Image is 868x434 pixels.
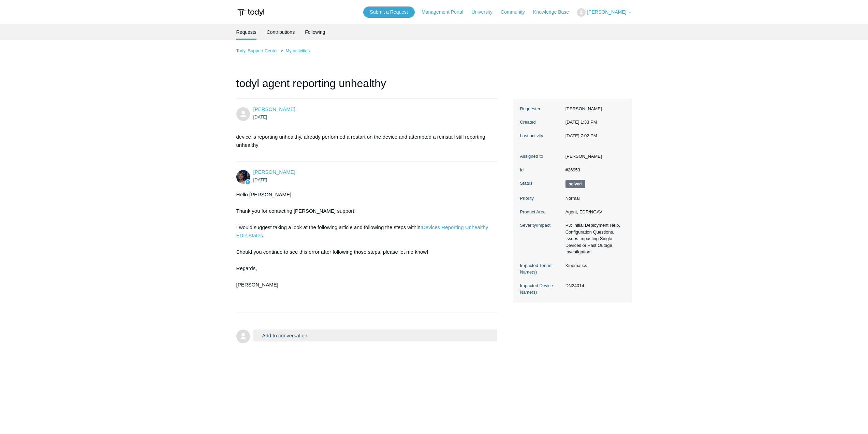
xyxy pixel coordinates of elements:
[562,195,625,202] dd: Normal
[236,191,491,305] div: Hello [PERSON_NAME], Thank you for contacting [PERSON_NAME] support! I would suggest taking a loo...
[520,195,562,202] dt: Priority
[279,48,310,53] li: My activities
[520,167,562,173] dt: Id
[236,224,488,238] a: Devices Reporting Unhealthy EDR States
[562,282,625,289] dd: DN24014
[363,6,415,18] a: Submit a Request
[253,177,267,182] time: 08/01/2025, 13:50
[520,282,562,296] dt: Impacted Device Name(s)
[501,9,532,16] a: Community
[520,153,562,160] dt: Assigned to
[520,180,562,187] dt: Status
[520,209,562,215] dt: Product Area
[253,330,498,341] button: Add to conversation
[422,9,470,16] a: Management Portal
[236,48,278,53] a: Todyl Support Center
[520,119,562,126] dt: Created
[236,6,265,19] img: Todyl Support Center Help Center home page
[562,262,625,269] dd: Kinematics
[562,167,625,173] dd: #26953
[471,9,499,16] a: University
[305,24,325,40] a: Following
[253,114,267,120] time: 08/01/2025, 13:33
[565,180,585,188] span: This request has been solved
[565,120,597,125] time: 08/01/2025, 13:33
[520,132,562,139] dt: Last activity
[520,106,562,112] dt: Requester
[565,133,597,138] time: 08/08/2025, 19:02
[267,24,295,40] a: Contributions
[562,209,625,215] dd: Agent, EDR/NGAV
[533,9,576,16] a: Knowledge Base
[520,222,562,229] dt: Severity/Impact
[587,9,626,15] span: [PERSON_NAME]
[253,106,295,112] a: [PERSON_NAME]
[253,169,295,175] a: [PERSON_NAME]
[520,262,562,276] dt: Impacted Tenant Name(s)
[253,106,295,112] span: Rolando Tamayo
[236,75,498,99] h1: todyl agent reporting unhealthy
[253,169,295,175] span: Connor Davis
[236,133,491,149] p: device is reporting unhealthy, already performed a restart on the device and attempted a reinstal...
[562,106,625,112] dd: [PERSON_NAME]
[562,222,625,255] dd: P3: Initial Deployment Help, Configuration Questions, Issues Impacting Single Devices or Past Out...
[236,48,279,53] li: Todyl Support Center
[562,153,625,160] dd: [PERSON_NAME]
[577,8,632,17] button: [PERSON_NAME]
[236,24,256,40] li: Requests
[285,48,310,53] a: My activities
